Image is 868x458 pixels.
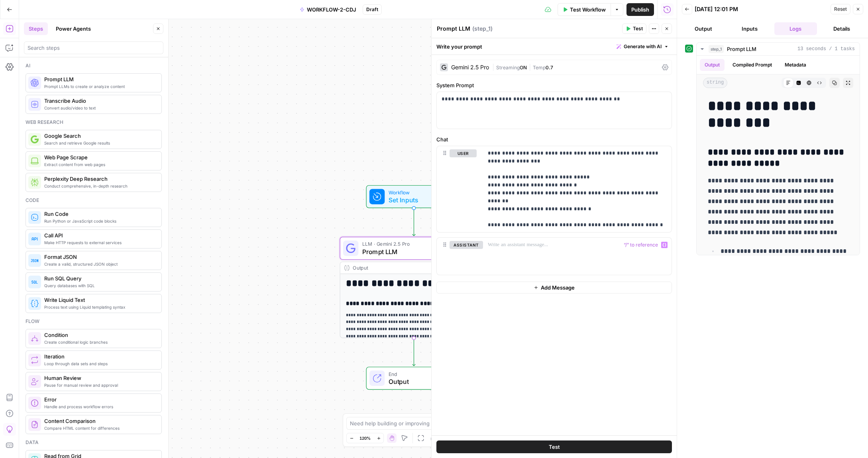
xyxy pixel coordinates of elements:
[26,62,162,69] div: Ai
[492,63,496,71] span: |
[44,83,155,90] span: Prompt LLMs to create or analyze content
[44,382,155,388] span: Pause for manual review and approval
[437,146,477,232] div: user
[340,367,488,390] div: EndOutput
[44,183,155,189] span: Conduct comprehensive, in-depth research
[472,25,493,33] span: ( step_1 )
[549,443,560,451] span: Test
[44,231,155,239] span: Call API
[624,43,662,50] span: Generate with AI
[51,22,96,35] button: Power Agents
[436,440,672,453] button: Test
[797,45,855,53] span: 13 seconds / 1 tasks
[451,65,489,70] div: Gemini 2.5 Pro
[437,25,470,33] textarea: Prompt LLM
[820,22,863,35] button: Details
[703,78,727,88] span: string
[389,195,436,205] span: Set Inputs
[44,132,155,140] span: Google Search
[622,23,646,34] button: Test
[359,435,371,441] span: 120%
[295,3,361,16] button: WORKFLOW-2-CDJ
[709,45,724,53] span: step_1
[44,352,155,360] span: Iteration
[44,304,155,310] span: Process text using Liquid templating syntax
[631,6,649,14] span: Publish
[44,253,155,261] span: Format JSON
[546,65,553,70] span: 0.7
[613,41,672,52] button: Generate with AI
[353,264,462,272] div: Output
[366,6,378,13] span: Draft
[44,210,155,218] span: Run Code
[774,22,817,35] button: Logs
[44,105,155,111] span: Convert audio/video to text
[44,296,155,304] span: Write Liquid Text
[26,197,162,204] div: Code
[44,153,155,161] span: Web Page Scrape
[44,282,155,289] span: Query databases with SQL
[558,3,611,16] button: Test Workflow
[626,3,654,16] button: Publish
[31,421,39,429] img: vrinnnclop0vshvmafd7ip1g7ohf
[44,403,155,410] span: Handle and process workflow errors
[831,4,850,14] button: Reset
[570,6,606,14] span: Test Workflow
[44,239,155,246] span: Make HTTP requests to external services
[44,360,155,367] span: Loop through data sets and steps
[436,282,672,294] button: Add Message
[520,65,527,70] span: ON
[412,338,415,366] g: Edge from step_1 to end
[389,370,454,378] span: End
[450,149,477,157] button: user
[44,339,155,345] span: Create conditional logic branches
[26,119,162,126] div: Web research
[697,56,860,255] div: 13 seconds / 1 tasks
[621,242,661,248] span: “/” to reference
[697,43,860,55] button: 13 seconds / 1 tasks
[389,377,454,386] span: Output
[834,6,847,13] span: Reset
[44,161,155,168] span: Extract content from web pages
[44,97,155,105] span: Transcribe Audio
[362,247,463,256] span: Prompt LLM
[728,59,777,71] button: Compiled Prompt
[27,44,160,52] input: Search steps
[44,140,155,146] span: Search and retrieve Google results
[436,135,672,143] label: Chat
[389,188,436,196] span: Workflow
[44,175,155,183] span: Perplexity Deep Research
[26,439,162,446] div: Data
[682,22,725,35] button: Output
[436,81,672,89] label: System Prompt
[44,75,155,83] span: Prompt LLM
[44,425,155,431] span: Compare HTML content for differences
[780,59,811,71] button: Metadata
[432,38,677,55] div: Write your prompt
[533,65,546,70] span: Temp
[496,65,520,70] span: Streaming
[412,208,415,236] g: Edge from start to step_1
[44,218,155,224] span: Run Python or JavaScript code blocks
[24,22,48,35] button: Steps
[727,45,756,53] span: Prompt LLM
[26,318,162,325] div: Flow
[307,6,356,14] span: WORKFLOW-2-CDJ
[44,374,155,382] span: Human Review
[437,238,477,274] div: assistant
[44,395,155,403] span: Error
[340,185,488,208] div: WorkflowSet InputsInputs
[362,240,463,248] span: LLM · Gemini 2.5 Pro
[728,22,771,35] button: Inputs
[700,59,725,71] button: Output
[44,274,155,282] span: Run SQL Query
[450,241,483,249] button: assistant
[44,261,155,267] span: Create a valid, structured JSON object
[44,331,155,339] span: Condition
[527,63,533,71] span: |
[633,25,643,32] span: Test
[541,284,575,292] span: Add Message
[44,417,155,425] span: Content Comparison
